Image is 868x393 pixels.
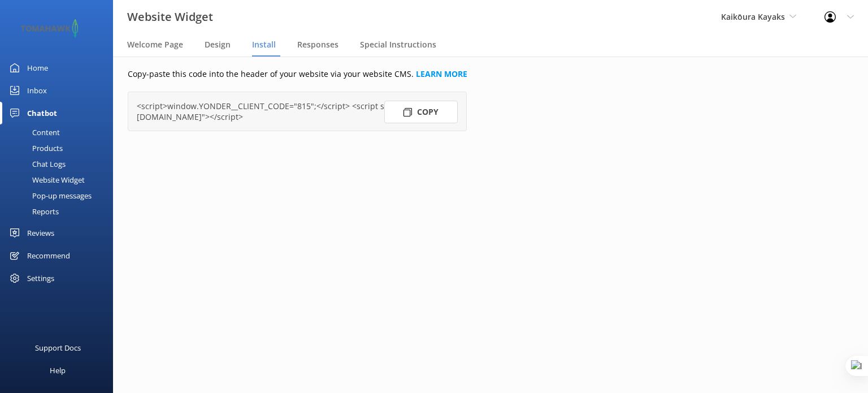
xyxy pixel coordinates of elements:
[17,19,82,38] img: 2-1647550015.png
[252,39,276,50] span: Install
[127,8,213,26] h3: Website Widget
[416,68,467,79] a: LEARN MORE
[7,124,60,140] div: Content
[384,101,458,123] button: Copy
[137,101,458,122] div: <script>window.YONDER__CLIENT_CODE="815";</script> <script src="[URL][DOMAIN_NAME]"></script>
[7,172,113,188] a: Website Widget
[27,79,47,102] div: Inbox
[7,156,66,172] div: Chat Logs
[205,39,231,50] span: Design
[50,359,66,382] div: Help
[27,102,57,124] div: Chatbot
[7,156,113,172] a: Chat Logs
[7,140,63,156] div: Products
[7,188,92,204] div: Pop-up messages
[721,11,785,22] span: Kaikōura Kayaks
[297,39,338,50] span: Responses
[127,39,183,50] span: Welcome Page
[27,244,70,267] div: Recommend
[7,140,113,156] a: Products
[7,172,85,188] div: Website Widget
[128,68,592,80] p: Copy-paste this code into the header of your website via your website CMS.
[7,188,113,204] a: Pop-up messages
[360,39,436,50] span: Special Instructions
[7,204,113,219] a: Reports
[35,336,81,359] div: Support Docs
[27,267,54,290] div: Settings
[7,124,113,140] a: Content
[27,57,48,79] div: Home
[27,222,54,244] div: Reviews
[7,204,59,219] div: Reports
